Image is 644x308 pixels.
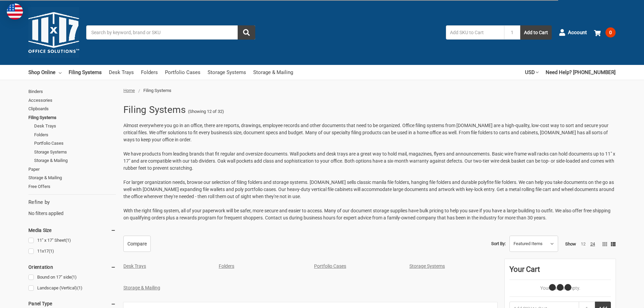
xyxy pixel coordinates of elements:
a: Storage & Mailing [34,156,116,165]
h1: Filing Systems [123,101,186,119]
a: Account [559,24,587,41]
a: Desk Trays [34,122,116,131]
a: Folders [34,131,116,139]
button: Add to Cart [520,25,552,40]
a: Storage Systems [208,65,246,80]
a: Free Offers [28,182,116,191]
a: Storage & Mailing [123,285,160,290]
span: (1) [49,248,54,254]
a: Need Help? [PHONE_NUMBER] [546,65,616,80]
a: 24 [590,241,595,246]
div: No filters applied [28,198,116,217]
a: Home [123,88,135,93]
h5: Panel Type [28,300,116,308]
a: Desk Trays [109,65,134,80]
a: Storage & Mailing [253,65,293,80]
a: Shop Online [28,65,62,80]
a: Accessories [28,96,116,105]
h5: Orientation [28,263,116,271]
a: Folders [219,263,234,269]
a: Filing Systems [28,113,116,122]
a: Folders [141,65,158,80]
a: Desk Trays [123,263,146,269]
a: Storage & Mailing [28,173,116,182]
h5: Refine by [28,198,116,206]
img: 11x17.com [28,7,79,58]
p: With the right filing system, all of your paperwork will be safer, more secure and easier to acce... [123,207,616,221]
a: Paper [28,165,116,174]
span: Account [568,29,587,37]
input: Add SKU to Cart [446,25,504,40]
span: 0 [605,27,616,38]
a: USD [525,65,539,80]
h5: Media Size [28,226,116,234]
a: Landscape (Vertical) [28,284,116,293]
span: (1) [77,285,82,290]
a: 11x17 [28,247,116,256]
div: Your Cart [509,264,611,280]
p: Almost everywhere you go in an office, there are reports, drawings, employee records and other do... [123,122,616,143]
a: Clipboards [28,104,116,113]
a: Storage Systems [409,263,445,269]
p: For larger organization needs, browse our selection of filing folders and storage systems. [DOMAI... [123,179,616,200]
a: 0 [594,24,616,41]
label: Sort By: [491,239,506,249]
a: Compare [123,236,151,252]
p: We have products from leading brands that fit regular and oversize documents. Wall pockets and de... [123,150,616,172]
a: Storage Systems [34,148,116,157]
input: Search by keyword, brand or SKU [86,25,255,40]
span: (1) [71,275,77,280]
a: Bound on 17" side [28,273,116,282]
img: duty and tax information for United States [7,3,23,20]
a: Binders [28,87,116,96]
span: Show [565,241,576,246]
span: (1) [66,238,71,243]
a: Portfolio Cases [34,139,116,148]
a: Portfolio Cases [314,263,346,269]
a: Filing Systems [69,65,102,80]
p: Your Cart Is Empty. [509,285,611,292]
span: Filing Systems [143,88,171,93]
a: Portfolio Cases [165,65,200,80]
span: (Showing 12 of 32) [188,108,224,115]
a: 12 [581,241,586,246]
a: 11" x 17" Sheet [28,236,116,245]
